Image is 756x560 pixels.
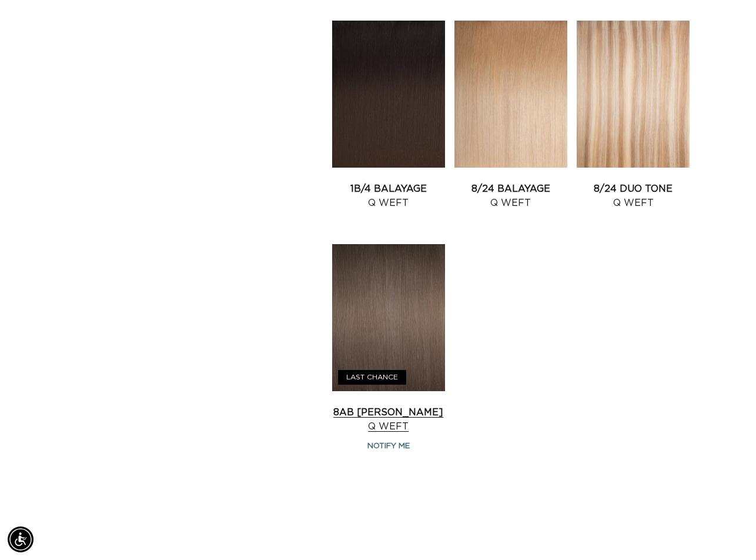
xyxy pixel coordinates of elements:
iframe: Chat Widget [697,504,756,560]
a: 1B/4 Balayage Q Weft [332,182,445,210]
a: 8/24 Balayage Q Weft [454,182,567,210]
div: Accessibility Menu [8,526,34,552]
a: 8/24 Duo Tone Q Weft [577,182,690,210]
a: 8AB [PERSON_NAME] Q Weft [332,405,445,434]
